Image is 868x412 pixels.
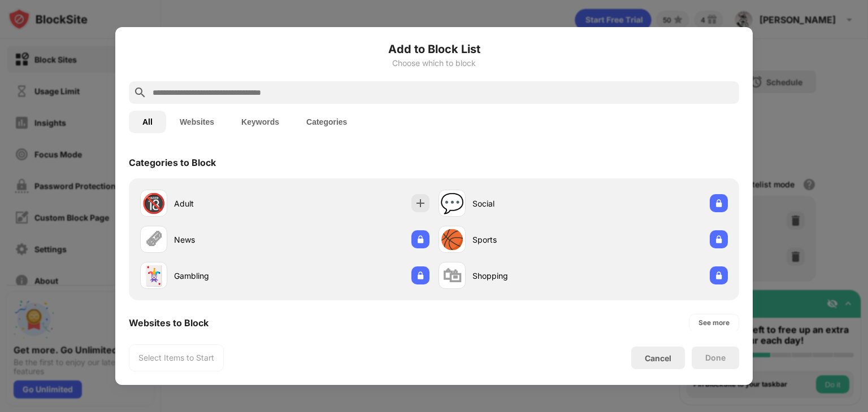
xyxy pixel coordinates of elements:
[472,234,583,246] div: Sports
[166,111,228,133] button: Websites
[440,192,464,215] div: 💬
[129,59,739,68] div: Choose which to block
[705,353,726,362] div: Done
[129,157,216,168] div: Categories to Block
[698,317,730,328] div: See more
[472,270,583,282] div: Shopping
[472,198,583,209] div: Social
[293,111,361,133] button: Categories
[440,228,464,251] div: 🏀
[142,264,166,287] div: 🃏
[133,86,147,99] img: search.svg
[228,111,293,133] button: Keywords
[129,111,166,133] button: All
[442,264,462,287] div: 🛍
[138,352,214,363] div: Select Items to Start
[129,317,209,328] div: Websites to Block
[174,234,285,246] div: News
[142,192,166,215] div: 🔞
[645,353,671,363] div: Cancel
[129,41,739,58] h6: Add to Block List
[174,270,285,282] div: Gambling
[144,228,163,251] div: 🗞
[174,198,285,209] div: Adult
